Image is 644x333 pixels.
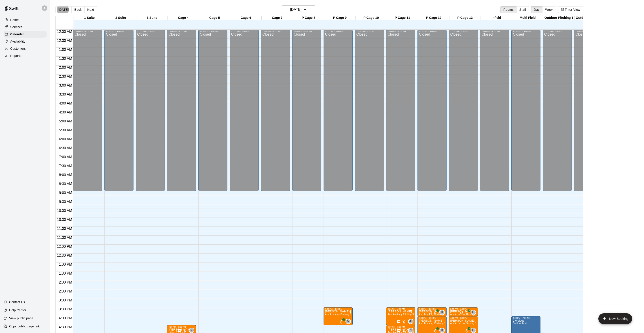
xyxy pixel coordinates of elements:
span: 6:00 AM [58,137,73,141]
div: 12:00 AM – 9:00 AM [74,30,101,33]
span: 9:00 AM [58,191,73,195]
a: Home [4,17,47,23]
span: 12:00 AM [56,30,73,34]
div: Sean Singh [189,328,194,333]
div: Outdoor Pitching 1 [543,16,575,20]
button: Filter View [558,6,583,13]
div: Closed [168,33,195,192]
p: Help Center [9,308,26,312]
span: All customers have paid [464,311,469,315]
button: [DATE] [282,5,315,14]
span: 4:00 AM [58,101,73,105]
div: 12:00 AM – 9:00 AM: Closed [449,30,478,191]
div: Closed [200,33,226,192]
span: Arm Academy Pitching Session 30 min - Pitching [450,313,502,316]
span: 3:30 AM [58,92,73,96]
div: 12:00 AM – 9:00 AM: Closed [230,30,259,191]
div: 12:00 AM – 9:00 AM [481,30,508,33]
span: TL [441,310,444,315]
div: Closed [544,33,570,192]
span: AI [347,319,350,324]
span: 7:30 AM [58,164,73,168]
button: [DATE] [55,6,72,13]
span: Recurring event [429,311,432,315]
div: 4:30 PM – 5:00 PM [168,326,195,328]
span: Recurring event [460,311,464,315]
span: 11:30 AM [56,236,73,239]
span: Arm Academy Pitching Session 1 Hour - Pitching [419,322,471,324]
div: Closed [325,33,351,192]
span: 5:00 AM [58,119,73,123]
div: Tyler Levine [439,328,445,333]
span: TL [472,328,475,333]
span: 4:30 AM [58,110,73,114]
div: P Cage 10 [356,16,387,20]
div: 3:30 PM – 4:30 PM: Arm Academy Pitching Session 1 Hour - Pitching [386,307,415,325]
span: 12:00 PM [56,245,73,248]
span: TL [472,310,475,315]
p: View public page [9,316,33,320]
span: All customers have paid [433,311,438,315]
span: 10:30 AM [56,218,73,222]
div: 12:00 AM – 9:00 AM [419,30,445,33]
div: Closed [450,33,477,192]
span: Andrew Imperatore [410,328,413,333]
div: 12:00 AM – 9:00 AM: Closed [543,30,572,191]
span: 2:00 AM [58,66,73,69]
div: 12:00 AM – 9:00 AM: Closed [511,30,540,191]
a: Reports [4,52,47,59]
span: 10:00 AM [56,209,73,213]
span: Tyler Levine [441,328,445,333]
div: 3:30 PM – 4:00 PM: Arm Academy Pitching Session 30 min - Pitching [449,307,478,316]
p: Contact Us [9,300,25,304]
p: Copy public page link [9,324,40,329]
span: 4:00 PM [58,316,73,320]
div: 12:00 AM – 9:00 AM [575,30,602,33]
div: 2 Suite [105,16,136,20]
div: 12:00 AM – 9:00 AM [106,30,132,33]
div: P Cage 11 [387,16,418,20]
a: Services [4,24,47,30]
span: 12:30 PM [56,254,73,257]
div: 12:00 AM – 9:00 AM: Closed [324,30,353,191]
div: Closed [231,33,257,192]
div: 3:30 PM – 4:30 PM: Arm Academy Pitching Session 1 Hour - Pitching [324,307,353,325]
span: AI [409,328,412,333]
div: 12:00 AM – 9:00 AM [294,30,320,33]
span: TL [441,328,444,333]
button: Day [531,6,542,13]
span: 3:00 PM [58,298,73,302]
span: 5:30 AM [58,128,73,132]
div: Closed [513,33,539,192]
p: Reports [10,53,21,58]
span: SS [190,328,194,333]
div: 12:00 AM – 9:00 AM: Closed [417,30,447,191]
span: 2:30 PM [58,289,73,293]
span: 7:00 AM [58,155,73,159]
span: Arm Academy Pitching Session 1 Hour - Pitching [325,313,377,316]
div: 12:00 AM – 9:00 AM [137,30,163,33]
div: 12:00 AM – 9:00 AM [325,30,351,33]
div: 12:00 AM – 9:00 AM: Closed [292,30,321,191]
span: All customers have paid [464,329,469,333]
p: Customers [10,46,26,51]
button: Staff [516,6,529,13]
span: Arm Academy Pitching Session 1 Hour - Pitching [450,322,502,324]
div: Closed [481,33,508,192]
div: Calendar [4,31,47,38]
span: 3:00 AM [58,83,73,87]
div: 12:00 AM – 9:00 AM: Closed [104,30,133,191]
div: 12:00 AM – 9:00 AM [513,30,539,33]
div: Johnnie Larossa [408,319,413,324]
div: 12:00 AM – 9:00 AM [262,30,289,33]
span: 6:30 AM [58,146,73,150]
div: 4:00 PM – 5:00 PM [419,317,445,319]
div: Closed [388,33,414,192]
span: Tyler Levine [472,310,476,315]
p: Home [10,18,19,22]
div: Closed [294,33,320,192]
span: 9:30 AM [58,200,73,204]
div: Closed [106,33,132,192]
